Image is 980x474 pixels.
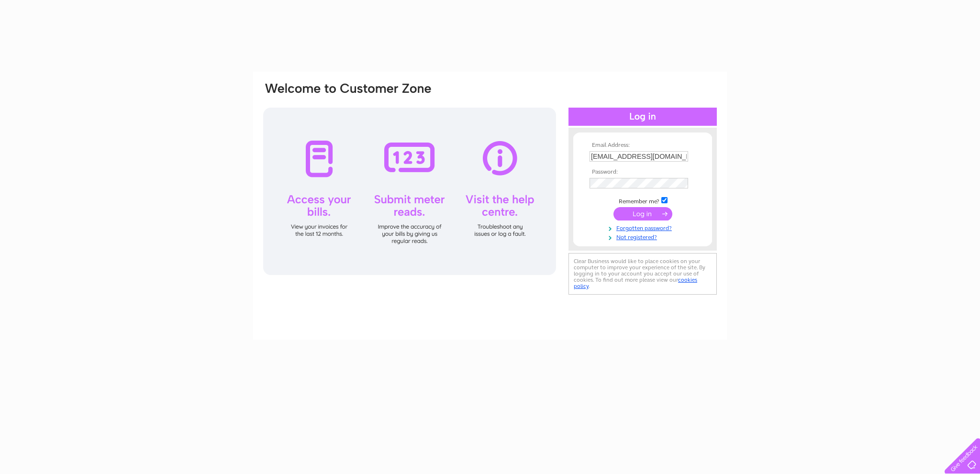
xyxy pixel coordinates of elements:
th: Email Address: [587,142,698,149]
a: cookies policy [574,276,697,289]
input: Submit [613,207,672,220]
a: Not registered? [590,232,698,241]
td: Remember me? [587,196,698,205]
th: Password: [587,169,698,176]
div: Clear Business would like to place cookies on your computer to improve your experience of the sit... [568,253,717,295]
a: Forgotten password? [590,223,698,232]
